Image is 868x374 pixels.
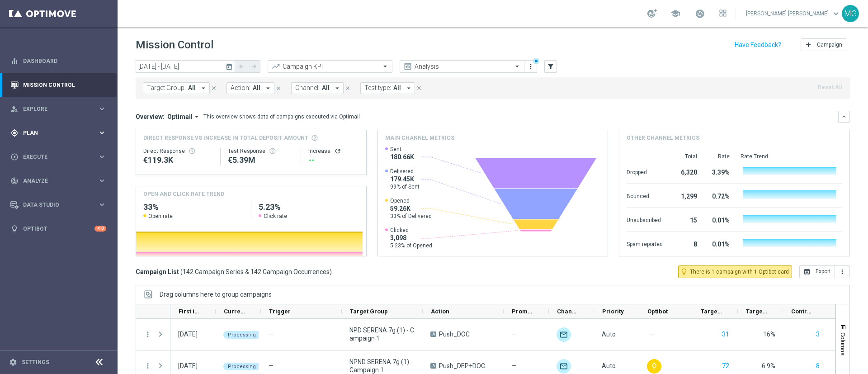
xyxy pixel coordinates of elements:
span: There is 1 campaign with 1 Optibot card [690,268,789,276]
div: Plan [10,129,98,137]
button: close [274,83,283,93]
button: filter_alt [544,60,557,73]
button: lightbulb Optibot +10 [10,225,107,232]
div: Spam reported [627,236,663,251]
span: Click rate [264,213,287,220]
span: 180.66K [390,153,414,161]
span: Targeted Customers [701,308,722,315]
i: gps_fixed [10,129,19,137]
div: Data Studio keyboard_arrow_right [10,201,107,208]
span: Execute [23,154,98,160]
span: Plan [23,130,98,136]
i: keyboard_arrow_right [98,200,106,209]
div: MG [842,5,859,22]
div: 0.72% [708,188,730,203]
button: more_vert [144,362,152,370]
span: 179.45K [390,175,420,183]
span: Open rate [148,213,173,220]
button: 8 [815,360,821,372]
div: Row Groups [160,291,272,298]
i: arrow_drop_down [405,84,413,92]
img: Optimail [557,359,571,374]
i: close [275,85,282,91]
i: keyboard_arrow_right [98,176,106,185]
span: Targeted Response Rate [746,308,768,315]
a: Mission Control [23,73,106,97]
span: Action [431,308,449,315]
div: €119,296 [143,155,213,166]
input: Select date range [136,60,235,73]
span: Drag columns here to group campaigns [160,291,272,298]
button: 72 [721,360,730,372]
div: Analyze [10,177,98,185]
i: person_search [10,105,19,113]
span: Clicked [390,227,432,234]
span: NPND SERENA 7g (1) - Campaign 1 [349,358,415,374]
span: — [511,330,516,338]
span: Promotions [512,308,533,315]
span: Auto [602,331,616,338]
i: keyboard_arrow_down [841,114,847,120]
button: lightbulb_outline There is 1 campaign with 1 Optibot card [678,265,792,278]
h1: Mission Control [136,38,213,52]
span: Campaign [817,42,842,48]
button: keyboard_arrow_down [838,111,850,123]
i: lightbulb [10,225,19,233]
button: today [224,60,235,74]
span: Optibot [647,308,668,315]
span: Data Studio [23,202,98,208]
span: Test type: [364,84,391,92]
span: Push_DOC [439,330,470,338]
span: Trigger [269,308,291,315]
a: Dashboard [23,49,106,73]
button: close [415,83,423,93]
div: Mission Control [10,73,106,97]
span: Optimail [167,113,193,121]
div: equalizer Dashboard [10,57,107,65]
i: close [344,85,351,91]
button: add Campaign [801,38,846,51]
span: All [188,84,196,92]
span: 16% [763,331,775,338]
img: Optimail [557,327,571,342]
button: Mission Control [10,81,107,89]
div: Test Response [228,147,293,155]
span: — [511,362,516,370]
button: more_vert [835,265,850,278]
span: Delivered [390,168,420,175]
span: — [269,362,274,369]
h3: Overview: [136,113,165,121]
div: Explore [10,105,98,113]
div: 3.39% [708,164,730,179]
span: 142 Campaign Series & 142 Campaign Occurrences [183,268,330,276]
span: — [649,330,654,338]
span: Analyze [23,178,98,184]
button: Channel: All arrow_drop_down [291,82,344,94]
div: gps_fixed Plan keyboard_arrow_right [10,129,107,137]
span: All [253,84,260,92]
h4: Main channel metrics [385,134,454,142]
h3: Campaign List [136,268,332,276]
div: This overview shows data of campaigns executed via Optimail [203,113,360,121]
div: Optibot [10,217,106,241]
div: 8 [674,236,697,251]
span: 99% of Sent [390,183,420,190]
span: Push_DEP+DOC [439,362,485,370]
i: more_vert [839,268,846,275]
span: Priority [602,308,624,315]
i: lightbulb_outline [680,268,688,276]
button: close [344,83,352,93]
span: Processing [228,364,256,369]
button: refresh [334,147,341,155]
span: 33% of Delivered [390,213,432,220]
i: add [805,41,812,48]
i: arrow_back [238,63,245,70]
input: Have Feedback? [735,42,781,48]
i: preview [403,62,412,71]
span: Direct Response VS Increase In Total Deposit Amount [143,134,308,142]
h4: Other channel metrics [627,134,699,142]
i: keyboard_arrow_right [98,152,106,161]
button: arrow_back [235,60,248,73]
